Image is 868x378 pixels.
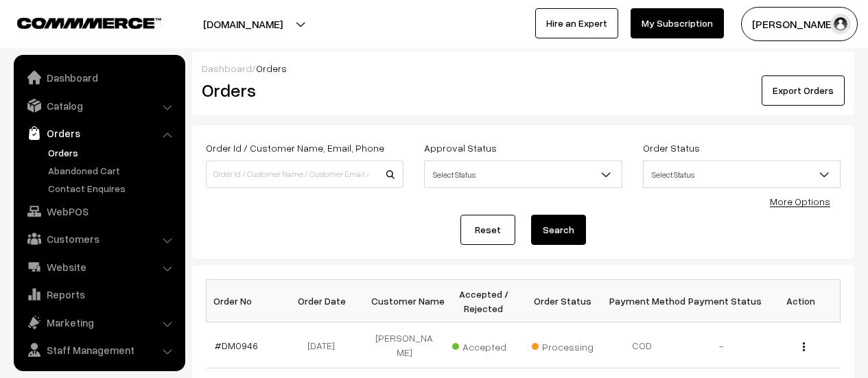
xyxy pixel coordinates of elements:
label: Approval Status [424,141,497,155]
button: [PERSON_NAME] [741,7,858,41]
th: Payment Method [602,280,682,322]
a: Abandoned Cart [45,163,180,178]
div: / [202,61,845,75]
button: [DOMAIN_NAME] [155,7,331,41]
th: Payment Status [682,280,762,322]
th: Order Status [524,280,603,322]
th: Order No [207,280,286,322]
a: Orders [45,145,180,160]
a: Reset [460,215,515,245]
td: [DATE] [285,322,365,368]
a: Dashboard [202,62,252,74]
a: More Options [770,196,830,207]
a: Hire an Expert [535,8,618,38]
label: Order Status [643,141,700,155]
span: Select Status [424,161,622,188]
img: Menu [803,342,805,351]
h2: Orders [202,80,402,101]
span: Select Status [644,163,840,187]
a: Reports [17,282,180,307]
a: Website [17,255,180,279]
a: COMMMERCE [17,14,137,30]
a: Marketing [17,310,180,335]
button: Export Orders [762,75,845,106]
span: Select Status [643,161,841,188]
th: Accepted / Rejected [444,280,524,322]
a: #DM0946 [215,340,258,351]
a: Orders [17,121,180,145]
span: Select Status [425,163,621,187]
th: Customer Name [365,280,445,322]
td: - [682,322,762,368]
th: Action [761,280,841,322]
td: COD [602,322,682,368]
th: Order Date [285,280,365,322]
input: Order Id / Customer Name / Customer Email / Customer Phone [206,161,403,188]
a: My Subscription [631,8,724,38]
label: Order Id / Customer Name, Email, Phone [206,141,384,155]
td: [PERSON_NAME] [365,322,445,368]
a: Customers [17,226,180,251]
img: COMMMERCE [17,18,161,28]
img: user [830,14,851,34]
a: Catalog [17,93,180,118]
button: Search [531,215,586,245]
span: Orders [256,62,287,74]
span: Processing [532,336,600,354]
a: WebPOS [17,199,180,224]
a: Staff Management [17,338,180,362]
a: Contact Enquires [45,181,180,196]
span: Accepted [452,336,521,354]
a: Dashboard [17,65,180,90]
